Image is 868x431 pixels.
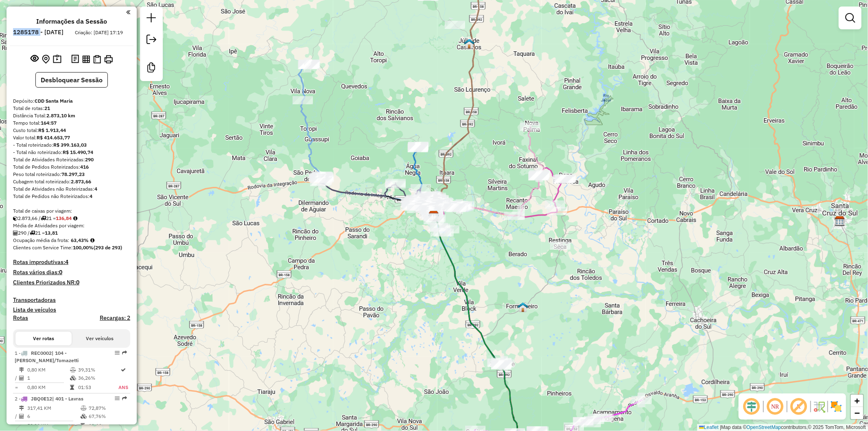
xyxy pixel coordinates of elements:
[70,376,76,380] i: % de utilização da cubagem
[518,302,528,312] img: Formigueiro
[70,367,76,372] i: % de utilização do peso
[15,374,19,382] td: /
[76,279,79,286] strong: 0
[13,156,130,163] div: Total de Atividades Roteirizadas:
[13,231,18,235] i: Total de Atividades
[27,383,70,391] td: 0,80 KM
[13,244,73,251] span: Clientes com Service Time:
[72,332,128,345] button: Ver veículos
[15,350,79,363] span: | 104 - [PERSON_NAME]/Tomazetti
[53,142,87,148] strong: R$ 399.163,03
[37,134,70,141] strong: R$ 414.653,77
[41,120,57,126] strong: 164:57
[13,229,130,237] div: 290 / 21 =
[100,314,130,321] h4: Recargas: 2
[85,156,94,163] strong: 290
[13,149,130,156] div: - Total não roteirizado:
[464,38,474,49] img: Julio de Castilhos
[765,397,785,416] span: Ocultar NR
[19,406,24,411] i: Distância Total
[13,134,130,141] div: Valor total:
[13,207,130,215] div: Total de caixas por viagem:
[13,127,130,134] div: Custo total:
[81,53,92,64] button: Visualizar relatório de Roteirização
[35,98,73,104] strong: CDD Santa Maria
[851,407,863,419] a: Zoom out
[13,163,130,171] div: Total de Pedidos Roteirizados:
[71,237,89,243] strong: 63,43%
[550,242,571,250] div: Atividade não roteirizada - LANCHERIA E SORVETER
[15,396,83,402] span: 2 -
[45,230,58,236] strong: 13,81
[88,422,127,430] td: 09:19
[36,18,107,25] h4: Informações da Sessão
[19,414,24,419] i: Total de Atividades
[13,29,63,36] h6: 1285178 - [DATE]
[27,422,80,430] td: 52,90 KM
[13,171,130,178] div: Peso total roteirizado:
[31,396,52,402] span: JBQ0E12
[855,408,860,418] span: −
[90,193,92,199] strong: 4
[118,383,129,391] td: ANS
[851,395,863,407] a: Zoom in
[13,216,18,221] i: Cubagem total roteirizado
[44,105,50,111] strong: 21
[13,185,130,193] div: Total de Atividades não Roteirizadas:
[15,422,19,430] td: =
[80,164,89,170] strong: 416
[94,244,122,251] strong: (293 de 293)
[13,259,130,266] h4: Rotas improdutivas:
[59,268,62,276] strong: 0
[747,424,781,430] a: OpenStreetMap
[813,400,826,413] img: Fluxo de ruas
[830,400,843,413] img: Exibir/Ocultar setores
[78,366,118,374] td: 39,31%
[27,374,70,382] td: 1
[70,53,81,66] button: Logs desbloquear sessão
[81,423,85,428] i: Tempo total em rota
[35,72,108,88] button: Desbloquear Sessão
[103,53,114,65] button: Imprimir Rotas
[13,105,130,112] div: Total de rotas:
[13,237,69,243] span: Ocupação média da frota:
[31,350,52,356] span: REC0002
[835,216,845,226] img: CDD Santa Cruz do Sul
[122,350,127,355] em: Rota exportada
[13,112,130,119] div: Distância Total:
[13,178,130,185] div: Cubagem total roteirizado:
[13,279,130,286] h4: Clientes Priorizados NR:
[122,396,127,401] em: Rota exportada
[143,31,160,50] a: Exportar sessão
[71,178,91,185] strong: 2.873,66
[30,231,35,235] i: Total de rotas
[742,397,761,416] span: Ocultar deslocamento
[38,127,66,133] strong: R$ 1.913,44
[92,53,103,65] button: Visualizar Romaneio
[13,222,130,229] div: Média de Atividades por viagem:
[13,314,28,321] a: Rotas
[46,112,75,119] strong: 2.873,10 km
[90,238,94,243] em: Média calculada utilizando a maior ocupação (%Peso ou %Cubagem) de cada rota da sessão. Rotas cro...
[81,406,87,411] i: % de utilização do peso
[115,350,120,355] em: Opções
[52,396,83,402] span: | 401 - Lavras
[51,53,63,66] button: Painel de Sugestão
[855,396,860,406] span: +
[73,216,77,221] i: Meta Caixas/viagem: 162,77 Diferença: -25,93
[115,396,120,401] em: Opções
[78,383,118,391] td: 01:53
[78,374,118,382] td: 36,26%
[40,53,51,66] button: Centralizar mapa no depósito ou ponto de apoio
[70,385,74,390] i: Tempo total em rota
[143,10,160,28] a: Nova sessão e pesquisa
[697,424,868,431] div: Map data © contributors,© 2025 TomTom, Microsoft
[27,412,80,420] td: 6
[15,332,72,345] button: Ver rotas
[88,404,127,412] td: 72,87%
[19,367,24,372] i: Distância Total
[13,215,130,222] div: 2.873,66 / 21 =
[61,171,85,177] strong: 78.297,23
[15,383,19,391] td: =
